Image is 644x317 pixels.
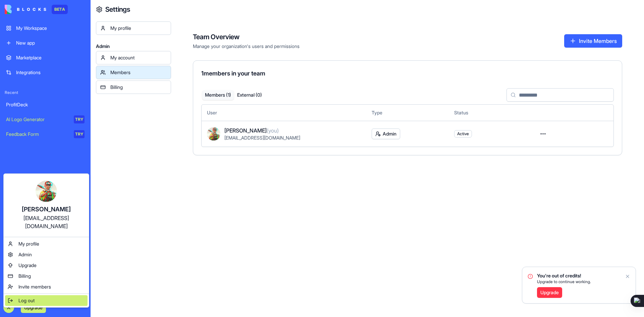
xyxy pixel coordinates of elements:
div: ProfitDeck [6,101,85,108]
a: Upgrade [5,260,88,271]
a: Admin [5,249,88,260]
a: Billing [5,271,88,281]
a: Invite members [5,281,88,292]
a: My profile [5,239,88,249]
span: Log out [18,297,35,304]
div: [PERSON_NAME] [10,205,82,214]
a: [PERSON_NAME][EMAIL_ADDRESS][DOMAIN_NAME] [5,175,88,235]
div: TRY [74,130,85,138]
span: My profile [18,241,39,247]
span: Invite members [18,283,51,290]
span: Billing [18,273,31,279]
img: ACg8ocJsrza2faDWgbMzU2vv0cSMoLRTLvgx_tB2mDAJkTet1SlxQg2eCQ=s96-c [36,180,57,202]
span: Admin [18,251,32,258]
span: Recent [2,90,89,95]
div: [EMAIL_ADDRESS][DOMAIN_NAME] [10,214,82,230]
div: AI Logo Generator [6,116,69,123]
div: Feedback Form [6,131,69,138]
div: TRY [74,115,85,123]
span: Upgrade [18,262,37,269]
